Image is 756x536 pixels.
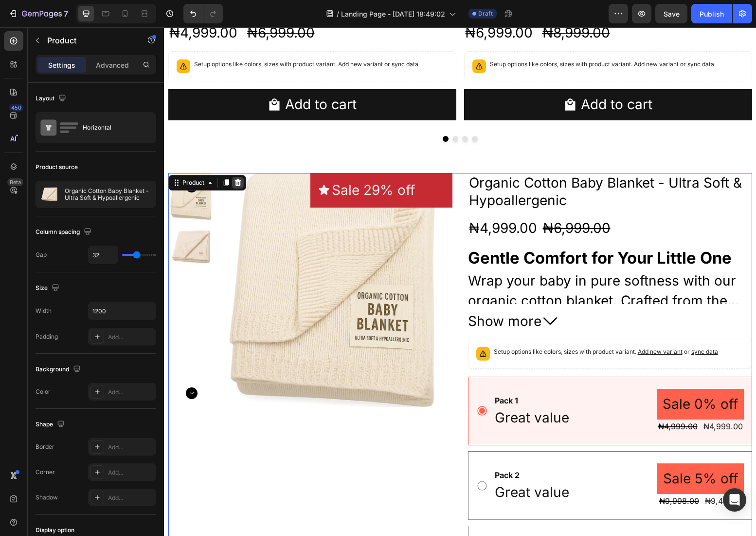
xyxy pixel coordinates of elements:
[36,306,52,315] div: Width
[108,443,154,452] div: Add...
[65,188,152,201] p: Organic Cotton Baby Blanket - Ultra Soft & Hypoallergenic
[36,493,58,502] div: Shadow
[378,191,448,211] div: ₦6,999.00
[331,456,405,475] p: Great value
[36,387,51,396] div: Color
[298,109,304,115] button: Dot
[83,116,142,139] div: Horizontal
[470,33,515,40] span: Add new variant
[17,151,42,160] div: Product
[330,320,554,329] p: Setup options like colors, sizes with product variant.
[89,246,118,264] input: Auto
[493,436,580,467] pre: Sale 5% off
[417,68,488,87] div: Add to cart
[655,4,687,23] button: Save
[279,109,285,115] button: Dot
[36,92,68,105] div: Layout
[30,32,254,42] p: Setup options like colors, sizes with product variant.
[341,9,445,19] span: Landing Page - [DATE] 18:49:02
[304,285,588,304] button: Show more
[36,442,54,451] div: Border
[174,33,219,40] span: Add new variant
[326,32,550,42] p: Setup options like colors, sizes with product variant.
[515,33,550,40] span: or
[304,221,568,240] h3: Gentle Comfort for Your Little One
[4,146,51,192] img: yellow towel alternative
[9,104,23,112] div: 450
[300,62,588,93] button: Add to cart
[493,362,580,392] pre: Sale 0% off
[36,526,74,535] div: Display option
[474,321,519,328] span: Add new variant
[36,418,67,431] div: Shape
[36,250,47,259] div: Gap
[36,332,58,341] div: Padding
[4,62,292,93] button: Add to cart
[219,33,254,40] span: or
[108,333,154,342] div: Add...
[691,4,732,23] button: Publish
[22,360,34,372] button: Carousel Next Arrow
[47,35,130,46] p: Product
[330,366,406,380] div: Pack 1
[308,109,314,115] button: Dot
[108,494,154,502] div: Add...
[96,60,129,70] p: Advanced
[493,392,535,406] div: ₦4,999.00
[331,381,405,400] p: Great value
[519,321,554,328] span: or
[527,321,554,328] span: sync data
[330,441,406,455] div: Pack 2
[478,9,493,18] span: Draft
[337,9,339,19] span: /
[494,467,536,480] div: ₦9,998.00
[40,185,59,204] img: product feature img
[55,146,288,380] img: yellow towel alternative
[121,68,193,87] div: Add to cart
[540,467,580,480] div: ₦9,498.10
[4,4,72,23] button: 7
[183,4,223,23] div: Undo/Redo
[36,226,93,239] div: Column spacing
[64,8,68,19] p: 7
[228,33,254,40] span: sync data
[700,9,724,19] div: Publish
[168,153,251,172] pre: Sale 29% off
[48,60,75,70] p: Settings
[36,468,55,477] div: Corner
[108,388,154,397] div: Add...
[723,488,746,512] div: Open Intercom Messenger
[539,392,580,406] div: ₦4,999.00
[523,33,550,40] span: sync data
[304,285,378,304] span: Show more
[89,302,156,320] input: Auto
[304,191,374,211] div: ₦4,999.00
[108,468,154,477] div: Add...
[664,10,680,18] span: Save
[304,146,588,183] h2: Organic Cotton Baby Blanket - Ultra Soft & Hypoallergenic
[36,163,78,172] div: Product source
[36,363,83,376] div: Background
[4,196,51,243] img: yellow towel
[288,109,294,115] button: Dot
[304,245,583,358] p: Wrap your baby in pure softness with our organic cotton blanket. Crafted from the finest organic ...
[36,282,61,295] div: Size
[164,27,756,536] iframe: Design area
[7,178,23,186] div: Beta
